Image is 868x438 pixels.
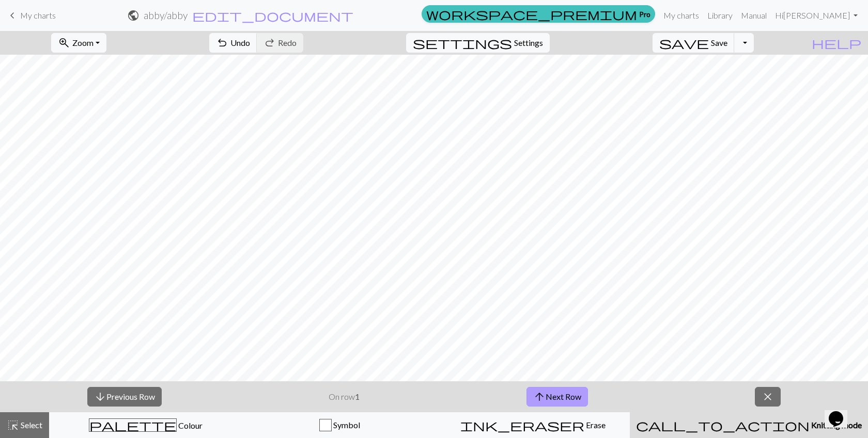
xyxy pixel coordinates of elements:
button: Zoom [51,33,106,53]
span: arrow_upward [533,390,546,404]
a: Library [703,5,737,26]
a: Manual [737,5,771,26]
span: Save [711,38,727,47]
a: My charts [6,7,56,24]
button: Next Row [526,387,588,407]
button: Colour [49,412,243,438]
span: Settings [514,37,543,49]
h2: abby / abby [144,9,188,21]
button: SettingsSettings [406,33,550,53]
span: settings [413,36,512,50]
a: Pro [422,5,655,23]
button: Erase [436,412,630,438]
span: highlight_alt [7,418,19,432]
span: My charts [20,10,56,20]
strong: 1 [355,392,360,401]
span: close [762,390,774,404]
a: Hi[PERSON_NAME] [771,5,862,26]
span: Symbol [332,420,360,430]
button: Symbol [243,412,437,438]
span: undo [216,36,228,50]
span: call_to_action [636,418,810,432]
span: Knitting mode [810,420,862,430]
span: zoom_in [58,36,70,50]
span: edit_document [192,8,353,23]
button: Undo [209,33,257,53]
span: palette [89,418,176,432]
span: Undo [230,38,250,47]
span: keyboard_arrow_left [6,8,19,23]
span: public [127,8,139,23]
span: Colour [177,420,203,430]
button: Knitting mode [630,412,868,438]
i: Settings [413,37,512,49]
iframe: chat widget [825,397,858,428]
span: Select [19,420,42,430]
button: Save [653,33,735,53]
span: help [812,36,861,50]
span: workspace_premium [426,7,637,21]
a: My charts [659,5,703,26]
span: ink_eraser [460,418,584,432]
button: Previous Row [87,387,162,407]
p: On row [329,391,360,403]
span: arrow_downward [94,390,106,404]
span: Erase [584,420,606,430]
span: save [659,36,709,50]
span: Zoom [72,38,94,47]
